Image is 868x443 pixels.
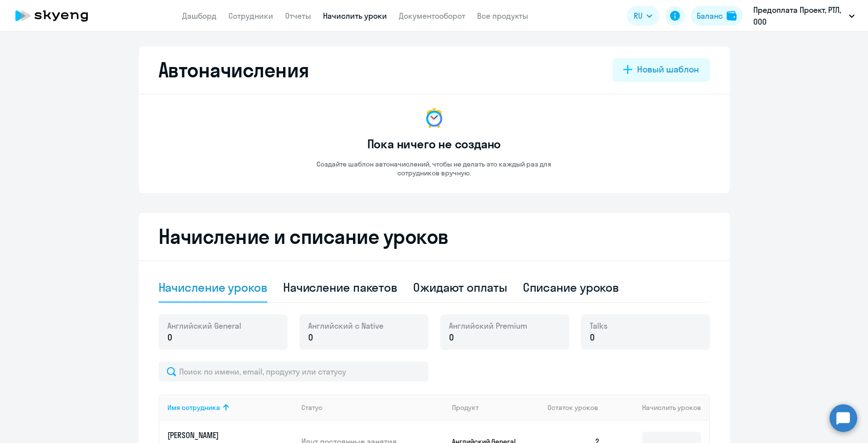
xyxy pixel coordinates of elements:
span: 0 [449,331,454,344]
img: no-data [422,106,446,130]
span: 0 [167,331,172,344]
span: Остаток уроков [547,403,598,412]
input: Поиск по имени, email, продукту или статусу [159,362,428,381]
div: Списание уроков [523,279,619,295]
p: [PERSON_NAME] [167,430,278,441]
div: Статус [301,403,444,412]
a: Все продукты [477,11,528,21]
div: Ожидают оплаты [413,279,507,295]
div: Баланс [697,10,723,22]
span: Английский с Native [308,320,384,331]
span: Английский Premium [449,320,527,331]
p: Предоплата Проект, РТЛ, ООО [753,4,845,28]
button: RU [627,6,659,26]
div: Имя сотрудника [167,403,220,412]
a: Отчеты [285,11,311,21]
button: Балансbalance [691,6,742,26]
div: Начисление уроков [159,279,267,295]
a: Сотрудники [228,11,273,21]
div: Начисление пакетов [283,279,397,295]
img: balance [727,11,737,21]
h2: Начисление и списание уроков [159,225,710,248]
div: Новый шаблон [637,63,699,76]
h2: Автоначисления [159,58,309,82]
div: Продукт [452,403,479,412]
span: 0 [590,331,595,344]
button: Предоплата Проект, РТЛ, ООО [748,4,860,28]
button: Новый шаблон [612,58,709,82]
p: Создайте шаблон автоначислений, чтобы не делать это каждый раз для сотрудников вручную. [296,160,572,177]
a: Документооборот [399,11,465,21]
div: Продукт [452,403,540,412]
div: Имя сотрудника [167,403,294,412]
span: 0 [308,331,313,344]
span: Английский General [167,320,241,331]
span: Talks [590,320,608,331]
a: Начислить уроки [323,11,387,21]
h3: Пока ничего не создано [367,136,501,152]
span: RU [634,10,643,22]
th: Начислить уроков [608,394,708,421]
div: Статус [301,403,322,412]
div: Остаток уроков [547,403,609,412]
a: Дашборд [182,11,217,21]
